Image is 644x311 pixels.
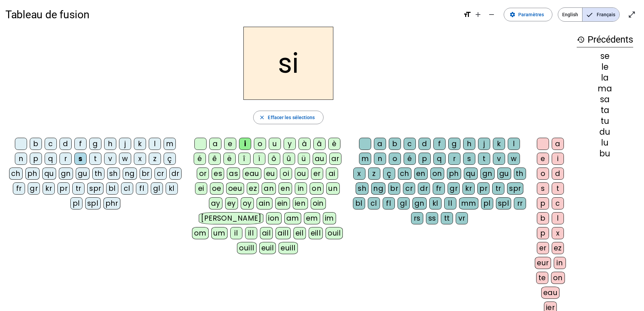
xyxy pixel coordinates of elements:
[76,168,90,180] div: gu
[485,8,498,21] button: Diminuer la taille de la police
[284,138,296,150] div: y
[253,111,323,124] button: Effacer les sélections
[136,182,148,195] div: fl
[209,138,221,150] div: a
[280,168,292,180] div: oi
[514,197,526,209] div: rr
[474,10,482,19] mat-icon: add
[552,197,564,209] div: c
[311,168,323,180] div: er
[535,257,551,269] div: eur
[106,182,118,195] div: bl
[45,153,57,165] div: q
[5,4,458,25] h1: Tableau de fusion
[295,168,308,180] div: ou
[74,138,87,150] div: f
[134,153,146,165] div: x
[103,197,121,209] div: phr
[541,287,560,299] div: eau
[295,182,307,195] div: in
[72,182,85,195] div: tr
[487,10,496,19] mat-icon: remove
[293,197,308,209] div: ien
[551,272,565,284] div: on
[558,8,582,21] span: English
[275,197,290,209] div: ein
[383,168,395,180] div: ç
[448,153,460,165] div: r
[304,212,320,224] div: em
[123,168,137,180] div: ng
[209,197,222,209] div: ay
[577,106,633,114] div: ta
[577,150,633,158] div: bu
[260,227,273,239] div: ail
[311,197,326,209] div: oin
[323,212,336,224] div: im
[310,182,324,195] div: on
[537,182,549,195] div: s
[154,168,167,180] div: cr
[558,7,620,22] mat-button-toggle-group: Language selection
[241,197,254,209] div: oy
[388,182,400,195] div: br
[411,212,423,224] div: rs
[456,212,468,224] div: vr
[577,95,633,104] div: sa
[259,114,265,120] mat-icon: close
[169,168,182,180] div: dr
[15,153,27,165] div: n
[368,168,380,180] div: z
[268,113,315,121] span: Effacer les sélections
[552,242,564,254] div: ez
[192,227,209,239] div: om
[441,212,453,224] div: tt
[537,212,549,224] div: b
[87,182,103,195] div: spr
[537,227,549,239] div: p
[266,212,282,224] div: ion
[353,197,365,209] div: bl
[414,168,428,180] div: en
[254,138,266,150] div: o
[43,182,55,195] div: kr
[243,168,261,180] div: eau
[25,168,40,180] div: ph
[166,182,178,195] div: kl
[552,227,564,239] div: x
[577,32,633,47] h3: Précédents
[353,168,365,180] div: x
[418,182,430,195] div: dr
[284,212,301,224] div: am
[309,227,323,239] div: eill
[119,153,131,165] div: w
[481,197,493,209] div: pl
[389,153,401,165] div: o
[199,212,263,224] div: [PERSON_NAME]
[164,138,176,150] div: m
[430,168,444,180] div: on
[224,138,236,150] div: e
[149,153,161,165] div: z
[403,182,415,195] div: cr
[298,153,310,165] div: ü
[464,168,478,180] div: qu
[412,197,427,209] div: gn
[552,153,564,165] div: i
[45,138,57,150] div: c
[293,227,306,239] div: eil
[42,168,56,180] div: qu
[283,153,295,165] div: û
[577,117,633,125] div: tu
[463,138,475,150] div: h
[149,138,161,150] div: l
[226,182,244,195] div: oeu
[552,182,564,195] div: t
[404,138,416,150] div: c
[140,168,152,180] div: br
[433,138,446,150] div: f
[57,182,70,195] div: pr
[326,227,343,239] div: ouil
[459,197,478,209] div: mm
[625,8,639,21] button: Entrer en plein écran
